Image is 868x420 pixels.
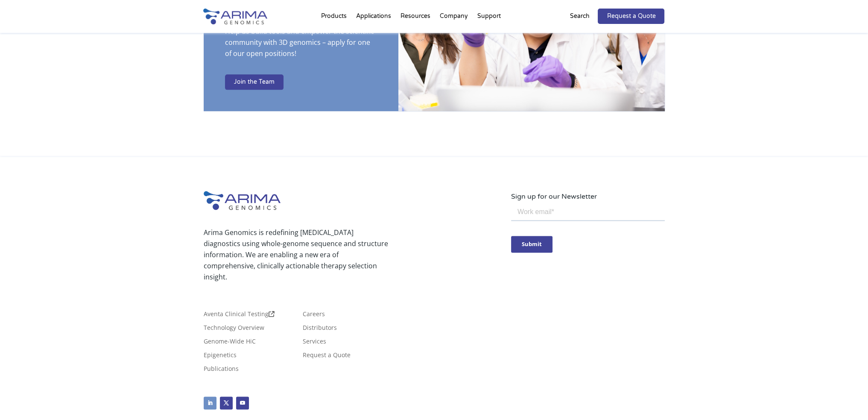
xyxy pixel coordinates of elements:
[225,74,283,90] a: Join the Team
[204,397,216,409] a: Follow on LinkedIn
[511,202,665,258] iframe: Form 0
[204,338,256,348] a: Genome-Wide HiC
[303,352,351,361] a: Request a Quote
[220,397,233,409] a: Follow on X
[303,311,325,320] a: Careers
[204,191,281,210] img: Arima-Genomics-logo
[204,352,237,361] a: Epigenetics
[204,366,239,375] a: Publications
[236,397,249,409] a: Follow on Youtube
[225,26,377,66] p: Help us build tools and empower the scientific community with 3D genomics – apply for one of our ...
[511,191,665,202] p: Sign up for our Newsletter
[204,311,275,320] a: Aventa Clinical Testing
[204,227,388,282] p: Arima Genomics is redefining [MEDICAL_DATA] diagnostics using whole-genome sequence and structure...
[570,11,589,22] p: Search
[204,325,264,334] a: Technology Overview
[303,338,326,348] a: Services
[203,9,267,24] img: Arima-Genomics-logo
[598,9,664,24] a: Request a Quote
[303,325,337,334] a: Distributors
